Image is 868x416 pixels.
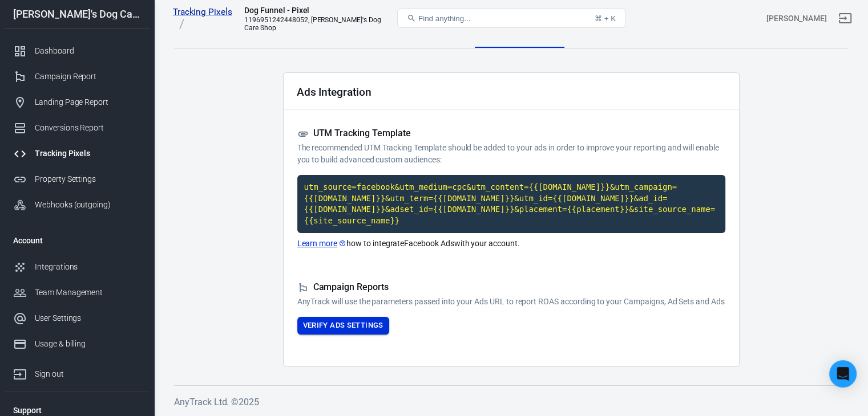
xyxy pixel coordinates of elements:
h6: AnyTrack Ltd. © 2025 [174,395,848,409]
div: 1196951242448052, Emma's Dog Care Shop [244,16,393,32]
div: ⌘ + K [595,14,616,23]
a: Integrations [4,254,150,280]
div: Campaign Report [35,71,141,83]
div: User Settings [35,312,141,324]
a: Sign out [831,5,859,32]
h2: Ads Integration [297,86,372,98]
p: AnyTrack will use the parameters passed into your Ads URL to report ROAS according to your Campai... [297,296,725,308]
div: Landing Page Report [35,96,141,108]
a: Tracking Pixels [4,141,150,166]
button: Find anything...⌘ + K [397,9,625,28]
div: Account id: w1td9fp5 [766,13,827,25]
a: Campaign Report [4,64,150,89]
button: Verify Ads Settings [297,317,389,335]
a: Tracking Pixels [173,6,236,30]
a: Learn more [297,238,347,250]
p: The recommended UTM Tracking Template should be added to your ads in order to improve your report... [297,142,725,166]
h5: Campaign Reports [297,282,725,293]
a: Dashboard [4,38,150,64]
a: User Settings [4,305,150,331]
a: Webhooks (outgoing) [4,192,150,218]
div: [PERSON_NAME]'s Dog Care Shop [4,9,150,19]
div: Team Management [35,287,141,299]
a: Landing Page Report [4,89,150,115]
h5: UTM Tracking Template [297,128,725,140]
div: Open Intercom Messenger [829,360,857,388]
div: Usage & billing [35,338,141,350]
div: Dog Funnel - Pixel [244,5,358,16]
div: Tracking Pixels [35,148,141,160]
li: Account [4,227,150,254]
a: Sign out [4,357,150,387]
div: Integrations [35,261,141,273]
a: Usage & billing [4,331,150,357]
div: Sign out [35,368,141,380]
div: Property Settings [35,173,141,185]
a: Team Management [4,280,150,305]
a: Property Settings [4,166,150,192]
a: Conversions Report [4,115,150,141]
p: how to integrate Facebook Ads with your account. [297,238,725,250]
div: Conversions Report [35,122,141,134]
span: Find anything... [418,14,470,23]
div: Dashboard [35,45,141,57]
code: Click to copy [297,175,725,233]
div: Webhooks (outgoing) [35,199,141,211]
